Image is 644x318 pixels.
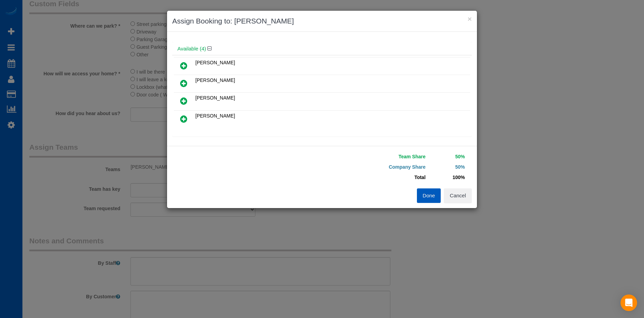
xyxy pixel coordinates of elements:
[195,113,235,119] span: [PERSON_NAME]
[621,294,637,311] div: Open Intercom Messenger
[427,151,467,162] td: 50%
[195,77,235,83] span: [PERSON_NAME]
[327,172,427,183] td: Total
[417,188,441,203] button: Done
[427,162,467,172] td: 50%
[468,15,472,22] button: ×
[327,151,427,162] td: Team Share
[195,60,235,65] span: [PERSON_NAME]
[427,172,467,183] td: 100%
[172,16,472,26] h3: Assign Booking to: [PERSON_NAME]
[177,46,467,52] h4: Available (4)
[327,162,427,172] td: Company Share
[444,188,472,203] button: Cancel
[195,95,235,101] span: [PERSON_NAME]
